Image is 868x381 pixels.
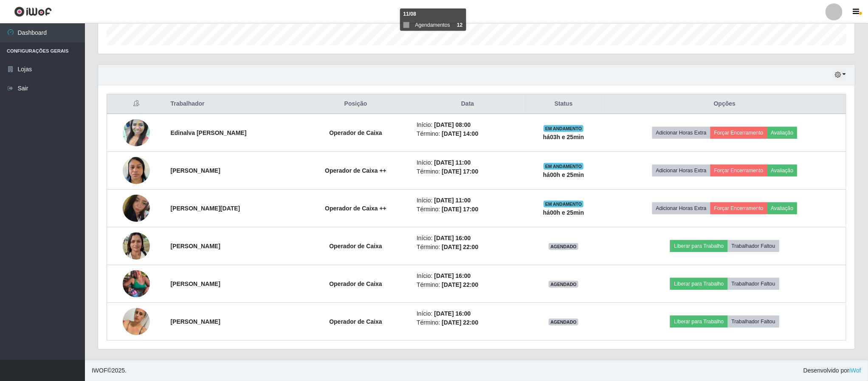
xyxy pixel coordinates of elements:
[728,240,779,252] button: Trabalhador Faltou
[329,243,382,249] strong: Operador de Caixa
[411,94,524,114] th: Data
[652,127,710,139] button: Adicionar Horas Extra
[767,202,798,214] button: Avaliação
[329,280,382,287] strong: Operador de Caixa
[710,127,767,139] button: Forçar Encerramento
[92,366,127,375] span: © 2025 .
[728,278,779,290] button: Trabalhador Faltou
[544,163,584,170] span: EM ANDAMENTO
[544,201,584,207] span: EM ANDAMENTO
[417,243,519,252] li: Término:
[417,205,519,214] li: Término:
[549,243,578,250] span: AGENDADO
[442,206,478,213] time: [DATE] 17:00
[767,127,798,139] button: Avaliação
[549,281,578,288] span: AGENDADO
[543,171,584,178] strong: há 00 h e 25 min
[171,129,247,136] strong: Edinalva [PERSON_NAME]
[524,94,603,114] th: Status
[803,366,861,375] span: Desenvolvido por
[670,316,727,328] button: Liberar para Trabalho
[171,318,220,325] strong: [PERSON_NAME]
[710,165,767,176] button: Forçar Encerramento
[434,159,471,166] time: [DATE] 11:00
[710,202,767,214] button: Forçar Encerramento
[767,165,798,176] button: Avaliação
[329,129,382,136] strong: Operador de Caixa
[543,209,584,216] strong: há 00 h e 25 min
[123,260,150,308] img: 1744399618911.jpeg
[417,129,519,138] li: Término:
[549,319,578,325] span: AGENDADO
[417,158,519,167] li: Início:
[543,134,584,140] strong: há 03 h e 25 min
[728,316,779,328] button: Trabalhador Faltou
[603,94,846,114] th: Opções
[325,205,386,212] strong: Operador de Caixa ++
[417,272,519,280] li: Início:
[849,367,861,374] a: iWof
[123,297,150,346] img: 1754941954755.jpeg
[417,167,519,176] li: Término:
[670,278,727,290] button: Liberar para Trabalho
[14,6,52,17] img: CoreUI Logo
[325,167,386,174] strong: Operador de Caixa ++
[329,318,382,325] strong: Operador de Caixa
[417,280,519,289] li: Término:
[442,244,478,250] time: [DATE] 22:00
[434,197,471,204] time: [DATE] 11:00
[171,167,220,174] strong: [PERSON_NAME]
[442,168,478,175] time: [DATE] 17:00
[434,272,471,279] time: [DATE] 16:00
[442,130,478,137] time: [DATE] 14:00
[544,125,584,132] span: EM ANDAMENTO
[417,318,519,327] li: Término:
[166,94,300,114] th: Trabalhador
[417,309,519,318] li: Início:
[171,243,220,249] strong: [PERSON_NAME]
[171,205,240,212] strong: [PERSON_NAME][DATE]
[123,190,150,226] img: 1737905263534.jpeg
[123,152,150,188] img: 1754146149925.jpeg
[417,234,519,243] li: Início:
[92,367,107,374] span: IWOF
[417,120,519,129] li: Início:
[434,310,471,317] time: [DATE] 16:00
[417,196,519,205] li: Início:
[652,165,710,176] button: Adicionar Horas Extra
[652,202,710,214] button: Adicionar Horas Extra
[442,281,478,288] time: [DATE] 22:00
[434,121,471,128] time: [DATE] 08:00
[434,235,471,241] time: [DATE] 16:00
[123,109,150,157] img: 1650687338616.jpeg
[171,280,220,287] strong: [PERSON_NAME]
[442,319,478,326] time: [DATE] 22:00
[300,94,411,114] th: Posição
[123,228,150,264] img: 1720809249319.jpeg
[670,240,727,252] button: Liberar para Trabalho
